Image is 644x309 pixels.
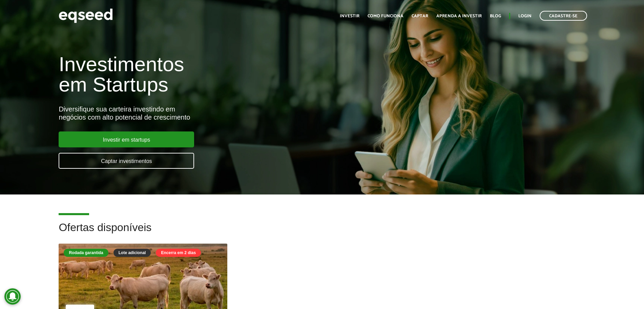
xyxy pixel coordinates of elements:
[59,105,371,121] div: Diversifique sua carteira investindo em negócios com alto potencial de crescimento
[368,14,403,18] a: Como funciona
[540,11,587,21] a: Cadastre-se
[59,222,585,244] h2: Ofertas disponíveis
[59,7,113,25] img: EqSeed
[518,14,532,18] a: Login
[59,153,194,169] a: Captar investimentos
[412,14,428,18] a: Captar
[340,14,359,18] a: Investir
[64,249,108,257] div: Rodada garantida
[436,14,482,18] a: Aprenda a investir
[490,14,501,18] a: Blog
[113,249,151,257] div: Lote adicional
[59,54,371,95] h1: Investimentos em Startups
[156,249,201,257] div: Encerra em 2 dias
[59,131,194,147] a: Investir em startups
